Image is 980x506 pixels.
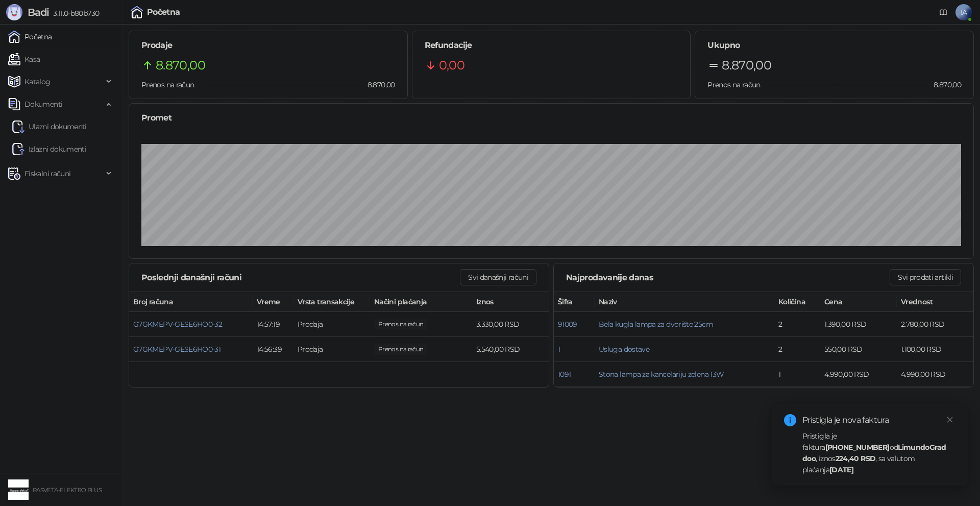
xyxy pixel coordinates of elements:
td: 2 [774,312,820,337]
td: 14:57:19 [253,312,293,337]
button: Svi današnji računi [460,269,536,285]
span: info-circle [784,414,796,426]
div: Početna [147,8,180,16]
td: Prodaja [293,312,370,337]
button: G7GKMEPV-GESE6HO0-32 [133,320,222,329]
div: Promet [141,111,961,124]
th: Broj računa [129,292,253,312]
h5: Prodaje [141,39,395,52]
td: 3.330,00 RSD [472,312,549,337]
img: 64x64-companyLogo-4c9eac63-00ad-485c-9b48-57f283827d2d.png [8,479,29,500]
td: 1.100,00 RSD [897,337,973,362]
span: 8.870,00 [360,79,395,90]
th: Cena [820,292,897,312]
span: Badi [28,6,49,18]
div: Najprodavanije danas [566,271,890,284]
strong: [DATE] [829,465,853,474]
span: 8.870,00 [156,56,205,75]
span: 0,00 [439,56,464,75]
span: Dokumenti [24,94,62,114]
span: 3.330,00 [374,319,427,330]
button: Stona lampa za kancelariju zelena 13W [599,370,724,379]
h5: Refundacije [425,39,678,52]
a: Close [944,414,955,425]
div: Pristigla je faktura od , iznos , sa valutom plaćanja [802,430,955,475]
td: 1 [774,362,820,387]
button: 1091 [558,370,571,379]
td: 2 [774,337,820,362]
th: Vrednost [897,292,973,312]
strong: 224,40 RSD [836,454,876,463]
span: 3.11.0-b80b730 [49,9,99,18]
h5: Ukupno [707,39,961,52]
th: Vrsta transakcije [293,292,370,312]
img: Logo [6,4,22,20]
strong: [PHONE_NUMBER] [825,443,890,452]
img: Ulazni dokumenti [12,121,24,133]
th: Načini plaćanja [370,292,472,312]
button: Svi prodati artikli [890,269,961,285]
a: Dokumentacija [935,4,951,20]
div: Poslednji današnji računi [141,271,460,284]
td: 5.540,00 RSD [472,337,549,362]
button: 1 [558,345,560,354]
span: 8.870,00 [926,79,961,90]
td: 550,00 RSD [820,337,897,362]
button: 91009 [558,320,577,329]
span: Katalog [24,71,51,92]
a: Izlazni dokumenti [12,139,86,159]
a: Ulazni dokumentiUlazni dokumenti [12,116,87,137]
td: 14:56:39 [253,337,293,362]
span: 5.540,00 [374,344,427,355]
div: Pristigla je nova faktura [802,414,955,426]
a: Početna [8,27,52,47]
td: 2.780,00 RSD [897,312,973,337]
td: 1.390,00 RSD [820,312,897,337]
th: Količina [774,292,820,312]
td: 4.990,00 RSD [897,362,973,387]
span: Prenos na račun [141,80,194,89]
span: 8.870,00 [722,56,771,75]
span: close [946,416,953,423]
td: Prodaja [293,337,370,362]
th: Šifra [554,292,595,312]
button: G7GKMEPV-GESE6HO0-31 [133,345,220,354]
button: Bela kugla lampa za dvorište 25cm [599,320,713,329]
th: Iznos [472,292,549,312]
td: 4.990,00 RSD [820,362,897,387]
th: Vreme [253,292,293,312]
small: RASVETA-ELEKTRO PLUS [33,487,102,494]
span: IA [955,4,972,20]
span: Prenos na račun [707,80,760,89]
th: Naziv [595,292,774,312]
button: Usluga dostave [599,345,649,354]
span: Fiskalni računi [24,163,70,184]
a: Kasa [8,49,40,69]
